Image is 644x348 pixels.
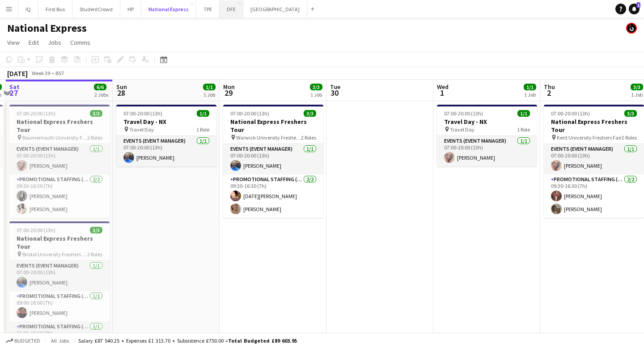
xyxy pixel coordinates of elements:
[8,88,20,98] span: 27
[223,174,323,218] app-card-role: Promotional Staffing (Brand Ambassadors)2/209:30-16:30 (7h)[DATE][PERSON_NAME][PERSON_NAME]
[544,83,555,91] span: Thu
[524,84,536,90] span: 1/1
[444,110,483,117] span: 07:00-20:00 (13h)
[557,134,622,141] span: Kent University Freshers Fair
[9,144,110,174] app-card-role: Events (Event Manager)1/107:00-20:00 (13h)[PERSON_NAME]
[141,0,196,18] button: National Express
[544,174,644,218] app-card-role: Promotional Staffing (Brand Ambassadors)2/209:30-16:30 (7h)[PERSON_NAME][PERSON_NAME]
[524,91,536,98] div: 1 Job
[90,227,102,233] span: 3/3
[115,88,127,98] span: 28
[87,251,102,258] span: 3 Roles
[228,337,297,344] span: Total Budgeted £89 603.95
[14,338,40,344] span: Budgeted
[196,0,220,18] button: TPE
[220,0,243,18] button: DFE
[517,126,530,133] span: 1 Role
[222,88,235,98] span: 29
[4,336,42,346] button: Budgeted
[67,37,94,48] a: Comms
[4,37,23,48] a: View
[17,110,55,117] span: 07:00-20:00 (13h)
[70,38,90,47] span: Comms
[22,134,87,141] span: Bournemouth University Freshers Fair
[243,0,307,18] button: [GEOGRAPHIC_DATA]
[44,37,65,48] a: Jobs
[9,118,110,134] h3: National Express Freshers Tour
[544,105,644,218] app-job-card: 07:00-20:00 (13h)3/3National Express Freshers Tour Kent University Freshers Fair2 RolesEvents (Ev...
[203,84,216,90] span: 1/1
[94,84,106,90] span: 6/6
[120,0,141,18] button: HP
[116,136,216,166] app-card-role: Events (Event Manager)1/107:00-20:00 (13h)[PERSON_NAME]
[17,227,55,233] span: 07:00-20:00 (13h)
[116,105,216,166] app-job-card: 07:00-20:00 (13h)1/1Travel Day - NX Travel Day1 RoleEvents (Event Manager)1/107:00-20:00 (13h)[PE...
[230,110,269,117] span: 07:00-20:00 (13h)
[517,110,530,117] span: 1/1
[9,234,110,250] h3: National Express Freshers Tour
[87,134,102,141] span: 2 Roles
[9,83,20,91] span: Sat
[9,105,110,218] app-job-card: 07:00-20:00 (13h)3/3National Express Freshers Tour Bournemouth University Freshers Fair2 RolesEve...
[629,4,640,14] a: 1
[9,261,110,291] app-card-role: Events (Event Manager)1/107:00-20:00 (13h)[PERSON_NAME]
[123,110,162,117] span: 07:00-20:00 (13h)
[7,21,87,35] h1: National Express
[9,174,110,218] app-card-role: Promotional Staffing (Brand Ambassadors)2/209:30-16:30 (7h)[PERSON_NAME][PERSON_NAME]
[437,118,537,126] h3: Travel Day - NX
[30,70,52,76] span: Week 39
[236,134,301,141] span: Warwick University Freshers Fair
[18,0,38,18] button: IQ
[329,88,340,98] span: 30
[48,38,61,47] span: Jobs
[223,118,323,134] h3: National Express Freshers Tour
[94,91,108,98] div: 2 Jobs
[551,110,590,117] span: 07:00-20:00 (13h)
[7,69,28,78] div: [DATE]
[9,291,110,322] app-card-role: Promotional Staffing (Brand Ambassadors)1/109:00-16:00 (7h)[PERSON_NAME]
[544,118,644,134] h3: National Express Freshers Tour
[223,83,235,91] span: Mon
[55,70,64,76] div: BST
[622,134,637,141] span: 2 Roles
[25,37,42,48] a: Edit
[631,84,643,90] span: 3/3
[436,88,449,98] span: 1
[196,126,209,133] span: 1 Role
[544,144,644,174] app-card-role: Events (Event Manager)1/107:00-20:00 (13h)[PERSON_NAME]
[636,2,640,8] span: 1
[7,38,20,47] span: View
[437,105,537,166] app-job-card: 07:00-20:00 (13h)1/1Travel Day - NX Travel Day1 RoleEvents (Event Manager)1/107:00-20:00 (13h)[PE...
[437,136,537,166] app-card-role: Events (Event Manager)1/107:00-20:00 (13h)[PERSON_NAME]
[301,134,316,141] span: 2 Roles
[129,126,154,133] span: Travel Day
[78,337,297,344] div: Salary £87 540.25 + Expenses £1 313.70 + Subsistence £750.00 =
[116,83,127,91] span: Sun
[38,0,72,18] button: First Bus
[22,251,87,258] span: Bristol University Freshers Fair
[626,23,637,34] app-user-avatar: Tim Bodenham
[197,110,209,117] span: 1/1
[116,118,216,126] h3: Travel Day - NX
[72,0,120,18] button: StudentCrowd
[310,91,322,98] div: 1 Job
[304,110,316,117] span: 3/3
[624,110,637,117] span: 3/3
[542,88,555,98] span: 2
[437,83,449,91] span: Wed
[49,337,71,344] span: All jobs
[450,126,475,133] span: Travel Day
[29,38,39,47] span: Edit
[90,110,102,117] span: 3/3
[330,83,340,91] span: Tue
[223,105,323,218] app-job-card: 07:00-20:00 (13h)3/3National Express Freshers Tour Warwick University Freshers Fair2 RolesEvents ...
[631,91,643,98] div: 1 Job
[310,84,322,90] span: 3/3
[223,144,323,174] app-card-role: Events (Event Manager)1/107:00-20:00 (13h)[PERSON_NAME]
[203,91,215,98] div: 1 Job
